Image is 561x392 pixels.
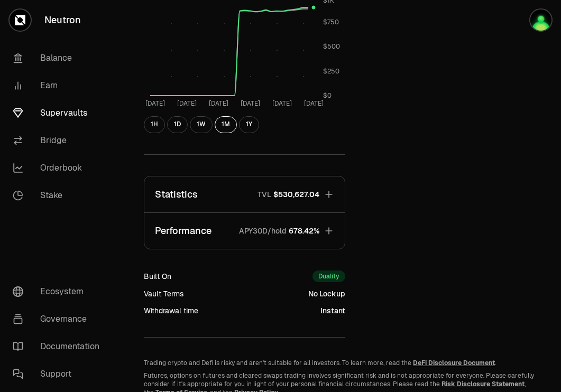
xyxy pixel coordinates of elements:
[145,99,165,108] tspan: [DATE]
[167,116,188,133] button: 1D
[323,43,340,51] tspan: $500
[241,99,260,108] tspan: [DATE]
[308,288,345,299] div: No Lockup
[312,270,345,282] div: Duality
[257,189,271,200] p: TVL
[144,359,536,367] p: Trading crypto and Defi is risky and aren't suitable for all investors. To learn more, read the .
[4,278,114,305] a: Ecosystem
[4,154,114,182] a: Orderbook
[272,99,292,108] tspan: [DATE]
[4,99,114,127] a: Supervaults
[4,44,114,72] a: Balance
[144,176,345,212] button: StatisticsTVL$530,627.04
[4,305,114,333] a: Governance
[209,99,228,108] tspan: [DATE]
[530,10,551,31] img: Atom Staking
[413,359,495,367] a: DeFi Disclosure Document
[320,305,345,316] div: Instant
[4,182,114,209] a: Stake
[323,67,339,76] tspan: $250
[190,116,213,133] button: 1W
[4,360,114,388] a: Support
[155,187,198,202] p: Statistics
[4,333,114,360] a: Documentation
[144,288,183,299] div: Vault Terms
[144,305,198,316] div: Withdrawal time
[323,92,332,100] tspan: $0
[144,271,171,282] div: Built On
[144,116,165,133] button: 1H
[239,116,259,133] button: 1Y
[239,226,287,236] p: APY30D/hold
[144,213,345,249] button: PerformanceAPY30D/hold678.42%
[4,127,114,154] a: Bridge
[304,99,324,108] tspan: [DATE]
[155,223,211,238] p: Performance
[215,116,237,133] button: 1M
[289,226,319,236] span: 678.42%
[442,380,525,388] a: Risk Disclosure Statement
[4,72,114,99] a: Earn
[323,18,339,26] tspan: $750
[273,189,319,200] span: $530,627.04
[177,99,197,108] tspan: [DATE]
